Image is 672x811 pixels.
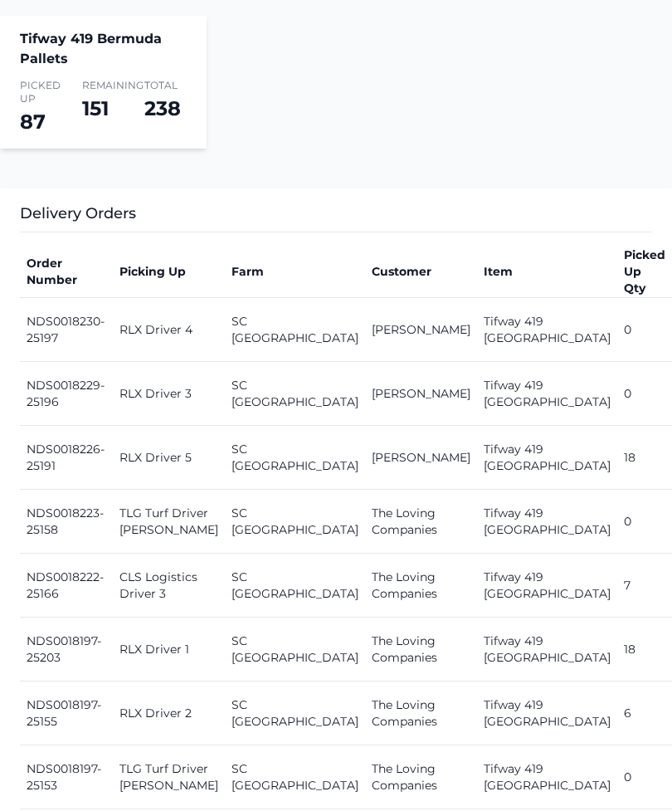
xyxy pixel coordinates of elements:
[82,96,109,120] span: 151
[225,554,365,618] td: SC [GEOGRAPHIC_DATA]
[113,682,225,745] td: RLX Driver 2
[365,554,477,618] td: The Loving Companies
[477,298,617,362] td: Tifway 419 [GEOGRAPHIC_DATA]
[113,618,225,682] td: RLX Driver 1
[477,618,617,682] td: Tifway 419 [GEOGRAPHIC_DATA]
[144,79,187,92] span: Total
[225,618,365,682] td: SC [GEOGRAPHIC_DATA]
[113,246,225,298] th: Picking Up
[617,682,672,745] td: 6
[113,426,225,490] td: RLX Driver 5
[477,362,617,426] td: Tifway 419 [GEOGRAPHIC_DATA]
[225,745,365,809] td: SC [GEOGRAPHIC_DATA]
[477,490,617,554] td: Tifway 419 [GEOGRAPHIC_DATA]
[365,246,477,298] th: Customer
[20,362,113,426] td: NDS0018229-25196
[365,618,477,682] td: The Loving Companies
[113,490,225,554] td: TLG Turf Driver [PERSON_NAME]
[477,554,617,618] td: Tifway 419 [GEOGRAPHIC_DATA]
[617,426,672,490] td: 18
[477,745,617,809] td: Tifway 419 [GEOGRAPHIC_DATA]
[617,554,672,618] td: 7
[365,490,477,554] td: The Loving Companies
[617,298,672,362] td: 0
[225,682,365,745] td: SC [GEOGRAPHIC_DATA]
[20,79,62,105] span: Picked Up
[20,618,113,682] td: NDS0018197-25203
[20,426,113,490] td: NDS0018226-25191
[144,96,181,120] span: 238
[113,362,225,426] td: RLX Driver 3
[20,29,187,69] h4: Tifway 419 Bermuda Pallets
[617,362,672,426] td: 0
[20,745,113,809] td: NDS0018197-25153
[225,426,365,490] td: SC [GEOGRAPHIC_DATA]
[20,110,46,134] span: 87
[617,490,672,554] td: 0
[20,682,113,745] td: NDS0018197-25155
[225,362,365,426] td: SC [GEOGRAPHIC_DATA]
[225,490,365,554] td: SC [GEOGRAPHIC_DATA]
[225,298,365,362] td: SC [GEOGRAPHIC_DATA]
[20,246,113,298] th: Order Number
[225,246,365,298] th: Farm
[365,298,477,362] td: [PERSON_NAME]
[113,554,225,618] td: CLS Logistics Driver 3
[365,362,477,426] td: [PERSON_NAME]
[365,426,477,490] td: [PERSON_NAME]
[20,490,113,554] td: NDS0018223-25158
[477,682,617,745] td: Tifway 419 [GEOGRAPHIC_DATA]
[617,618,672,682] td: 18
[617,246,672,298] th: Picked Up Qty
[20,554,113,618] td: NDS0018222-25166
[20,298,113,362] td: NDS0018230-25197
[617,745,672,809] td: 0
[365,682,477,745] td: The Loving Companies
[82,79,124,92] span: Remaining
[477,426,617,490] td: Tifway 419 [GEOGRAPHIC_DATA]
[20,202,652,232] h3: Delivery Orders
[113,745,225,809] td: TLG Turf Driver [PERSON_NAME]
[477,246,617,298] th: Item
[113,298,225,362] td: RLX Driver 4
[365,745,477,809] td: The Loving Companies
